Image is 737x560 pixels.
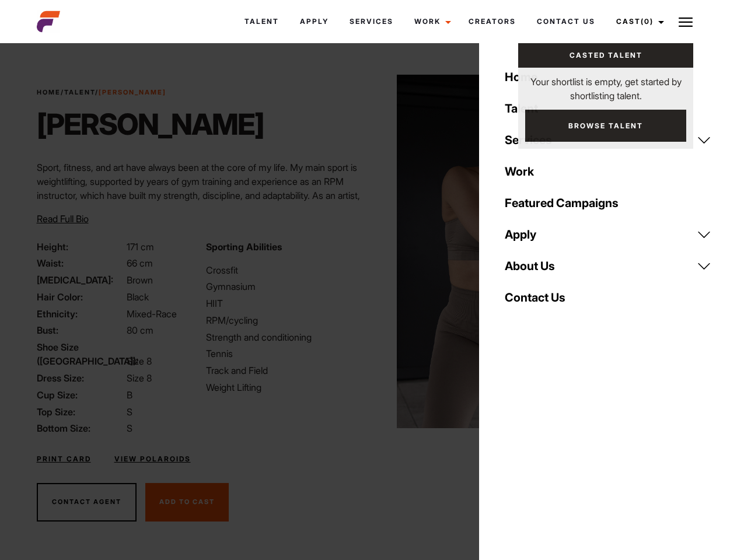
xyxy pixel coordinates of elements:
[37,88,61,96] a: Home
[289,6,339,37] a: Apply
[37,87,166,97] span: / /
[37,256,124,270] span: Waist:
[206,279,361,293] li: Gymnasium
[234,6,289,37] a: Talent
[498,250,718,282] a: About Us
[37,371,124,385] span: Dress Size:
[37,454,91,464] a: Print Card
[526,6,606,37] a: Contact Us
[498,61,718,93] a: Home
[37,213,89,225] span: Read Full Bio
[64,88,95,96] a: Talent
[127,241,154,253] span: 171 cm
[525,110,686,142] a: Browse Talent
[99,88,166,96] strong: [PERSON_NAME]
[679,15,693,29] img: Burger icon
[127,406,132,418] span: S
[206,346,361,360] li: Tennis
[606,6,671,37] a: Cast(0)
[127,422,132,434] span: S
[127,389,132,401] span: B
[114,454,191,464] a: View Polaroids
[498,124,718,156] a: Services
[206,363,361,377] li: Track and Field
[404,6,458,37] a: Work
[498,219,718,250] a: Apply
[37,240,124,254] span: Height:
[37,340,124,368] span: Shoe Size ([GEOGRAPHIC_DATA]):
[498,156,718,187] a: Work
[37,405,124,419] span: Top Size:
[145,483,229,521] button: Add To Cast
[37,160,362,230] p: Sport, fitness, and art have always been at the core of my life. My main sport is weightlifting, ...
[37,212,89,226] button: Read Full Bio
[37,483,137,521] button: Contact Agent
[498,282,718,313] a: Contact Us
[206,241,282,253] strong: Sporting Abilities
[37,388,124,402] span: Cup Size:
[127,274,153,286] span: Brown
[37,307,124,321] span: Ethnicity:
[458,6,526,37] a: Creators
[498,93,718,124] a: Talent
[518,68,693,103] p: Your shortlist is empty, get started by shortlisting talent.
[37,290,124,304] span: Hair Color:
[159,498,215,506] span: Add To Cast
[206,380,361,394] li: Weight Lifting
[498,187,718,219] a: Featured Campaigns
[37,421,124,435] span: Bottom Size:
[127,291,149,303] span: Black
[127,257,153,269] span: 66 cm
[641,17,654,26] span: (0)
[206,330,361,344] li: Strength and conditioning
[127,355,152,367] span: Size 8
[37,10,60,33] img: cropped-aefm-brand-fav-22-square.png
[37,273,124,287] span: [MEDICAL_DATA]:
[518,43,693,68] a: Casted Talent
[127,324,153,336] span: 80 cm
[206,263,361,277] li: Crossfit
[127,308,177,320] span: Mixed-Race
[127,372,152,384] span: Size 8
[206,296,361,310] li: HIIT
[37,107,264,142] h1: [PERSON_NAME]
[37,323,124,337] span: Bust:
[339,6,404,37] a: Services
[206,313,361,327] li: RPM/cycling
